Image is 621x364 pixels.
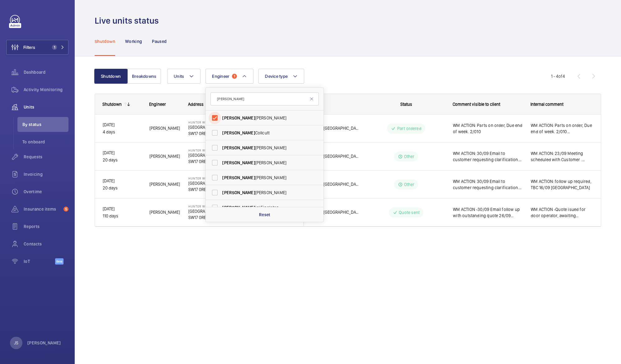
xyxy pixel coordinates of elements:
span: CBRE- [GEOGRAPHIC_DATA] [311,209,359,216]
span: Dashboard [24,69,68,75]
span: Overtime [24,189,68,195]
span: Activity Monitoring [24,86,68,93]
span: Address [188,102,204,107]
span: Contacts [24,241,68,247]
button: Units [167,69,200,84]
button: Breakdowns [127,69,161,84]
span: Internal comment [530,102,563,107]
p: 110 days [103,212,141,220]
span: By status [22,121,68,128]
span: To onboard [22,139,68,145]
button: Filters1 [6,40,68,55]
span: Requests [24,154,68,160]
h1: Live units status [95,15,162,26]
span: CBRE- [GEOGRAPHIC_DATA] [311,125,359,132]
p: Quote sent [399,209,420,216]
p: [DATE] [103,205,141,212]
span: WM ACTION: 30/09 Email to customer requesting clarification. CUSTOMER ACTION : To confirm status ... [453,178,523,191]
span: WM ACTION -30/09 Email follow up with outstanding quote 26/09 Contacted customer for meeting to d... [453,206,523,219]
p: Working [125,38,142,44]
button: Engineer1 [205,69,253,84]
p: [DATE] [103,149,141,156]
span: 5 [64,207,68,212]
span: [PERSON_NAME] [222,189,308,196]
span: 1 [52,45,57,50]
p: SW17 0RE LONDON [188,214,242,221]
span: of [558,74,562,79]
p: 4 days [103,128,141,136]
p: Other [404,153,415,160]
span: WM ACTION: 30/09 Email to customer requesting clarification. CUSTOMER ACTION : To confirm status ... [453,150,523,163]
p: Paused [152,38,167,44]
p: Hunter Wing & [PERSON_NAME] [188,148,242,152]
p: 20 days [103,184,141,192]
p: Hunter Wing & [PERSON_NAME] [188,176,242,180]
p: Reset [259,212,271,218]
span: WM ACTION -Quote isued for door operator, awaiting approval. CLIENT ACTION: Quote to be accepted.... [531,206,593,219]
span: [PERSON_NAME] [222,190,255,195]
span: WM ACTION: 23/09 Meeting scheduled with Customer . CUSTOMER ACTION : To confirm status of lift, n... [531,150,593,163]
span: [PERSON_NAME] [222,145,255,150]
span: [PERSON_NAME] [222,160,255,165]
p: [GEOGRAPHIC_DATA] [188,152,242,158]
span: CBRE- [GEOGRAPHIC_DATA] [311,153,359,160]
span: [PERSON_NAME] [149,209,180,216]
span: Engineer [149,102,166,107]
span: Status [400,102,412,107]
p: 20 days [103,156,141,164]
span: Units [174,74,184,79]
div: Press SPACE to select this row. [303,114,601,142]
span: Insurance items [24,206,61,212]
span: WM ACTION: Parts on order, Due end of week. 2/010 [GEOGRAPHIC_DATA] [531,122,593,135]
span: [PERSON_NAME] [222,145,308,151]
input: Find a Engineer [210,92,319,105]
p: [GEOGRAPHIC_DATA] [188,124,242,130]
span: [PERSON_NAME] [222,160,308,166]
p: [GEOGRAPHIC_DATA] [188,180,242,186]
p: SW17 0RE LONDON [188,158,242,165]
span: [PERSON_NAME] [222,115,255,120]
span: Comment visible to client [453,102,500,107]
span: CBRE- [GEOGRAPHIC_DATA] [311,181,359,188]
p: Other [404,181,415,188]
span: [PERSON_NAME] [222,115,308,121]
span: Device type [265,74,288,79]
span: 1 [232,74,237,79]
span: Beta [55,258,64,264]
p: Hunter Wing & [PERSON_NAME] [188,204,242,208]
span: iel Fingleton [222,204,308,211]
p: Part ordered [397,125,421,132]
span: Invoicing [24,171,68,177]
span: [PERSON_NAME] [149,153,180,160]
span: Filters [23,44,35,50]
p: SW17 0RE LONDON [188,130,242,137]
p: [DATE] [103,121,141,128]
p: SW17 0RE LONDON [188,186,242,193]
span: [PERSON_NAME] [149,125,180,132]
span: Collcutt [222,130,308,136]
span: [PERSON_NAME] [222,205,255,210]
span: 1 - 4 4 [551,74,565,78]
span: WM ACTION: Parts on order, Due end of week. 2/010 [453,122,523,135]
p: [DATE] [103,177,141,184]
span: [PERSON_NAME] [149,181,180,188]
span: WM ACTION: follow up required, TBC 16/09 [GEOGRAPHIC_DATA] [531,178,593,191]
p: Shutdown [95,38,115,44]
p: JS [14,340,18,346]
span: Engineer [212,74,229,79]
span: IoT [24,258,55,264]
div: Press SPACE to select this row. [95,114,303,142]
button: Shutdown [94,69,128,84]
p: Hunter Wing & [PERSON_NAME] [188,120,242,124]
span: [PERSON_NAME] [222,130,255,135]
span: Units [24,104,68,110]
span: [PERSON_NAME] [222,175,308,181]
span: Reports [24,223,68,230]
div: Shutdown [102,102,122,107]
span: [PERSON_NAME] [222,175,255,180]
p: [GEOGRAPHIC_DATA] [188,208,242,214]
p: [PERSON_NAME] [27,340,61,346]
button: Device type [258,69,304,84]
